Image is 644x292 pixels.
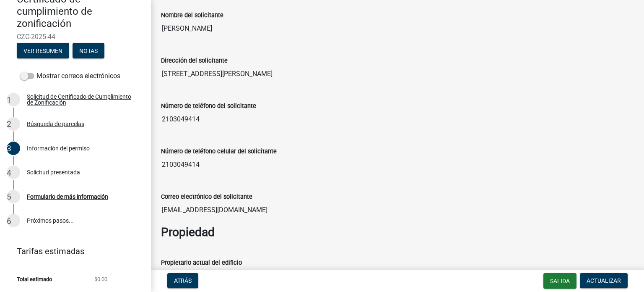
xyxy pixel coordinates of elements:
[27,217,74,224] font: Próximos pasos...
[580,273,628,288] button: Actualizar
[7,168,11,178] font: 4
[79,47,98,54] font: Notas
[17,33,55,41] font: CZC-2025-44
[550,278,570,284] font: Salida
[7,216,11,226] font: 6
[167,273,198,288] button: Atrás
[23,47,62,54] font: Ver resumen
[27,121,84,127] font: Búsqueda de parcelas
[27,145,90,152] font: Información del permiso
[27,169,80,176] font: Solicitud presentada
[17,246,84,256] font: Tarifas estimadas
[7,95,11,105] font: 1
[161,259,242,266] font: Propietario actual del edificio
[17,276,52,282] font: Total estimado
[587,277,621,284] font: Actualizar
[7,119,11,129] font: 2
[27,93,131,106] font: Solicitud de Certificado de Cumplimiento de Zonificación
[7,144,11,153] font: 3
[161,57,228,64] font: Dirección del solicitante
[161,225,215,239] font: Propiedad
[161,103,256,110] font: Número de teléfono del solicitante
[161,148,277,155] font: Número de teléfono celular del solicitante
[94,276,107,282] font: $0.00
[7,192,11,202] font: 5
[161,193,252,200] font: Correo electrónico del solicitante
[17,48,69,55] wm-modal-confirm: Resumen
[174,277,192,284] font: Atrás
[543,273,576,289] button: Salida
[73,48,104,55] wm-modal-confirm: Notas
[36,72,120,80] font: Mostrar correos electrónicos
[27,193,108,200] font: Formulario de más información
[161,12,223,19] font: Nombre del solicitante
